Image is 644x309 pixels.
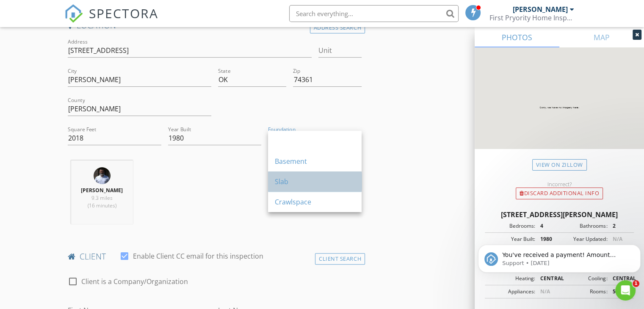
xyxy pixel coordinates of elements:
div: [PERSON_NAME] [513,5,568,14]
div: Client Search [315,253,365,265]
div: Appliances: [487,288,535,295]
iframe: Intercom live chat [615,280,636,301]
div: First Pryority Home Inspections, LLC [489,14,574,22]
div: 4 [535,222,559,230]
span: SPECTORA [89,4,158,22]
div: Rooms: [559,288,607,295]
div: Bathrooms: [559,222,607,230]
span: N/A [540,288,550,295]
div: 5 [607,288,631,295]
img: The Best Home Inspection Software - Spectora [64,4,83,23]
a: SPECTORA [64,11,158,29]
div: Discard Additional info [516,188,603,199]
div: Incorrect? [475,181,644,188]
label: Enable Client CC email for this inspection [133,252,263,260]
div: Crawlspace [275,197,355,207]
div: Slab [275,177,355,187]
img: tmp03884_snipped.jpg [94,167,111,184]
strong: [PERSON_NAME] [81,187,123,194]
iframe: Intercom notifications message [475,227,644,286]
label: Client is a Company/Organization [81,277,188,286]
div: [STREET_ADDRESS][PERSON_NAME] [485,210,634,220]
a: View on Zillow [532,159,587,171]
h4: client [68,251,362,262]
span: 1 [633,280,639,287]
img: streetview [475,47,644,169]
div: Bedrooms: [487,222,535,230]
a: MAP [559,27,644,47]
div: Basement [275,156,355,166]
div: Address Search [310,22,365,33]
div: 2 [607,222,631,230]
a: PHOTOS [475,27,559,47]
span: 9.3 miles [91,194,113,201]
span: (16 minutes) [88,202,116,209]
input: Search everything... [289,5,459,22]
